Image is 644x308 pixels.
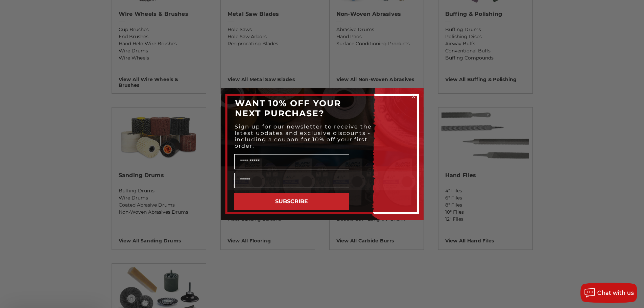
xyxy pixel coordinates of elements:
span: Sign up for our newsletter to receive the latest updates and exclusive discounts - including a co... [235,123,372,149]
input: Email [234,173,349,188]
button: Close dialog [410,93,417,100]
span: WANT 10% OFF YOUR NEXT PURCHASE? [235,98,341,118]
button: SUBSCRIBE [234,193,349,210]
button: Chat with us [580,283,637,303]
span: Chat with us [597,290,634,296]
